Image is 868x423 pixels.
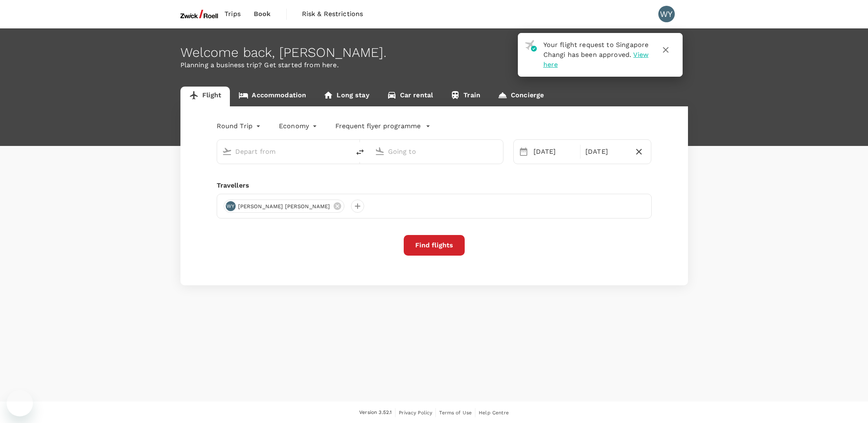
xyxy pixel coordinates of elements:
[180,87,230,106] a: Flight
[225,9,241,19] span: Trips
[359,409,392,417] span: Version 3.52.1
[335,121,430,131] button: Frequent flyer programme
[233,202,335,211] span: [PERSON_NAME] [PERSON_NAME]
[224,200,344,213] div: WY[PERSON_NAME] [PERSON_NAME]
[180,60,688,70] p: Planning a business trip? Get started from here.
[489,87,552,106] a: Concierge
[378,87,442,106] a: Car rental
[180,5,218,23] img: ZwickRoell Pte. Ltd.
[658,6,675,22] div: WY
[254,9,271,19] span: Book
[439,408,472,417] a: Terms of Use
[479,408,509,417] a: Help Centre
[439,410,472,416] span: Terms of Use
[525,40,537,52] img: flight-approved
[180,45,688,60] div: Welcome back , [PERSON_NAME] .
[497,150,499,152] button: Open
[399,408,432,417] a: Privacy Policy
[217,181,652,190] div: Travellers
[530,143,578,160] div: [DATE]
[543,41,649,59] span: Your flight request to Singapore Changi has been approved.
[217,120,263,133] div: Round Trip
[582,143,630,160] div: [DATE]
[335,121,421,131] p: Frequent flyer programme
[350,142,370,162] button: delete
[315,87,378,106] a: Long stay
[279,120,319,133] div: Economy
[235,145,333,158] input: Depart from
[388,145,486,158] input: Going to
[442,87,489,106] a: Train
[226,201,236,211] div: WY
[479,410,509,416] span: Help Centre
[7,390,33,416] iframe: Button to launch messaging window
[404,235,465,256] button: Find flights
[230,87,315,106] a: Accommodation
[344,150,346,152] button: Open
[302,9,363,19] span: Risk & Restrictions
[399,410,432,416] span: Privacy Policy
